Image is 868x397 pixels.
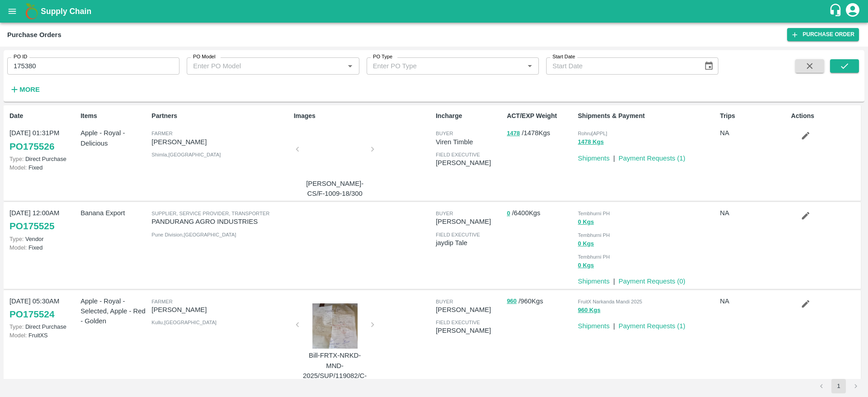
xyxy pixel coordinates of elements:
label: PO ID [14,53,27,61]
p: [DATE] 12:00AM [9,208,77,218]
span: buyer [436,299,453,304]
button: 0 Kgs [578,217,594,227]
p: [DATE] 05:30AM [9,296,77,306]
span: Tembhurni PH [578,232,610,238]
p: Bill-FRTX-NRKD-MND-2025/SUP/119082/C-26 [301,350,369,391]
p: NA [720,208,788,218]
button: 960 Kgs [578,305,600,316]
p: ACT/EXP Weight [507,111,574,121]
div: | [609,317,615,331]
button: 1478 [507,128,520,139]
nav: pagination navigation [813,379,864,393]
span: Kullu , [GEOGRAPHIC_DATA] [151,320,217,325]
button: 0 [507,208,510,219]
p: [DATE] 01:31PM [9,128,77,138]
p: NA [720,128,788,138]
button: More [7,82,42,97]
span: Farmer [151,299,172,304]
button: 0 Kgs [578,260,594,271]
span: buyer [436,131,453,136]
div: | [609,150,615,163]
p: / 960 Kgs [507,296,574,307]
p: Trips [720,111,788,121]
b: Supply Chain [41,7,91,16]
p: Items [80,111,148,121]
p: Actions [791,111,859,121]
p: Partners [151,111,290,121]
span: field executive [436,152,480,157]
button: open drawer [2,1,23,22]
p: [PERSON_NAME] [436,326,503,336]
input: Enter PO Type [369,60,509,72]
button: 1478 Kgs [578,137,604,147]
p: Fixed [9,163,77,172]
a: Payment Requests (1) [618,155,685,162]
span: Model: [9,332,27,339]
p: Apple - Royal - Selected, Apple - Red - Golden [80,296,148,326]
a: PO175524 [9,306,54,322]
a: PO175525 [9,218,54,234]
p: jaydip Tale [436,238,503,248]
p: [PERSON_NAME] [436,158,503,168]
p: Images [294,111,432,121]
p: [PERSON_NAME] [151,305,290,315]
span: field executive [436,320,480,325]
a: Payment Requests (0) [618,278,685,285]
button: Open [344,60,356,72]
p: [PERSON_NAME] [436,217,503,227]
span: Shimla , [GEOGRAPHIC_DATA] [151,152,221,157]
span: Model: [9,244,27,251]
div: Purchase Orders [7,29,61,41]
p: Incharge [436,111,503,121]
label: Start Date [552,53,575,61]
span: Tembhurni PH [578,211,610,216]
p: NA [720,296,788,306]
a: Shipments [578,155,609,162]
p: Direct Purchase [9,155,77,163]
label: PO Type [373,53,392,61]
p: [PERSON_NAME] [151,137,290,147]
button: Open [524,60,536,72]
p: Vendor [9,235,77,243]
span: Pune Division , [GEOGRAPHIC_DATA] [151,232,236,237]
button: Choose date [700,57,717,75]
button: page 1 [831,379,846,393]
span: Type: [9,323,24,330]
p: Banana Export [80,208,148,218]
a: Payment Requests (1) [618,322,685,330]
a: PO175526 [9,138,54,155]
p: Direct Purchase [9,322,77,331]
p: / 1478 Kgs [507,128,574,138]
img: logo [23,2,41,20]
label: PO Model [193,53,216,61]
input: Enter PO Model [189,60,330,72]
span: Type: [9,236,24,242]
span: Supplier, Service Provider, Transporter [151,211,269,216]
span: Tembhurni PH [578,254,610,260]
span: Type: [9,156,24,162]
p: Date [9,111,77,121]
a: Shipments [578,322,609,330]
div: account of current user [844,2,861,21]
div: | [609,273,615,286]
input: Start Date [546,57,697,75]
a: Supply Chain [41,5,829,18]
a: Purchase Order [787,28,859,41]
span: FruitX Narkanda Mandi 2025 [578,299,642,304]
span: field executive [436,232,480,237]
p: Viren Timble [436,137,503,147]
p: Apple - Royal - Delicious [80,128,148,148]
input: Enter PO ID [7,57,179,75]
p: PANDURANG AGRO INDUSTRIES [151,217,290,227]
button: 0 Kgs [578,239,594,249]
p: [PERSON_NAME] [436,305,503,315]
strong: More [19,86,40,93]
p: FruitXS [9,331,77,340]
p: [PERSON_NAME]-CS/F-1009-18/300 [301,179,369,199]
p: / 6400 Kgs [507,208,574,218]
span: Rohru[APPL] [578,131,607,136]
div: customer-support [829,3,844,19]
span: Model: [9,164,27,171]
p: Fixed [9,243,77,252]
button: 960 [507,296,517,307]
